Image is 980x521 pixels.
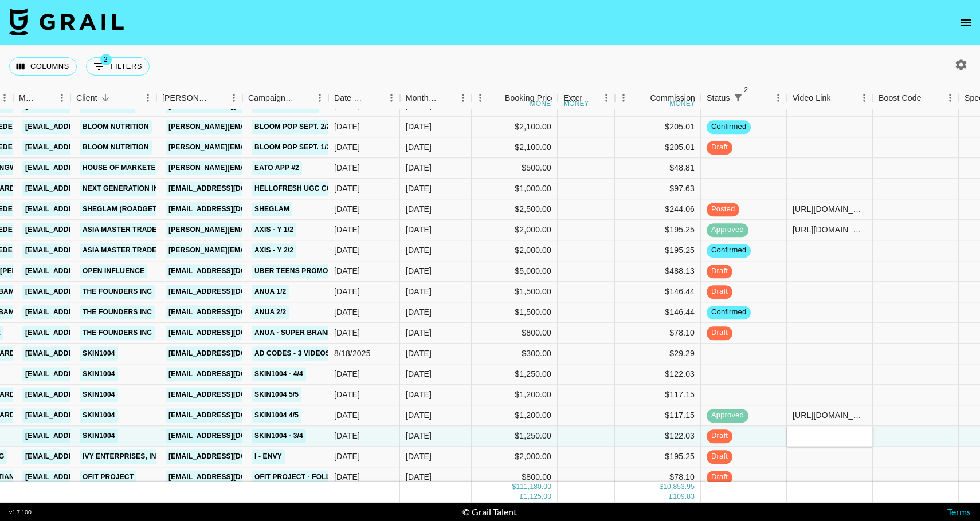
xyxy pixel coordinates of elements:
div: money [563,100,589,107]
a: [EMAIL_ADDRESS][DOMAIN_NAME] [166,285,294,299]
a: [EMAIL_ADDRESS][DOMAIN_NAME] [166,305,294,319]
div: Client [70,87,156,109]
div: money [530,100,556,107]
button: Show filters [86,57,150,76]
div: Sep '25 [406,183,432,195]
div: Client [76,87,97,109]
button: Menu [615,89,632,106]
a: [EMAIL_ADDRESS][DOMAIN_NAME] [166,408,294,423]
div: https://www.tiktok.com/@kaylangracehedenskog/video/7546758121390132511 [793,224,867,236]
div: 8/21/2025 [334,266,360,277]
div: $205.01 [615,137,701,158]
a: Bloom Nutrition [80,140,152,155]
a: AXIS - Y 2/2 [252,243,296,258]
a: [EMAIL_ADDRESS][DOMAIN_NAME] [166,202,294,216]
div: Sep '25 [406,142,432,153]
button: Sort [582,90,598,106]
a: Bloom Pop Sept. 1/2 [252,140,334,155]
div: $48.81 [615,158,701,179]
div: 8/11/2025 [334,204,360,215]
a: SKIN1004 [80,388,118,402]
div: $2,000.00 [472,447,558,467]
a: [EMAIL_ADDRESS][DOMAIN_NAME] [22,181,151,196]
div: Manager [13,87,70,109]
a: Skin1004 - 3/4 [252,429,306,443]
a: [EMAIL_ADDRESS][DOMAIN_NAME] [166,470,294,484]
div: $1,500.00 [472,302,558,323]
a: [EMAIL_ADDRESS][DOMAIN_NAME] [22,449,151,464]
div: $300.00 [472,344,558,364]
div: Manager [19,87,37,109]
button: Menu [598,89,615,106]
div: 7/30/2025 [334,451,360,463]
button: Sort [634,90,650,106]
div: 8/25/2025 [334,101,360,112]
div: Sep '25 [406,224,432,236]
div: $117.15 [615,405,701,426]
span: draft [707,472,732,483]
span: confirmed [707,307,751,318]
span: draft [707,143,732,153]
div: Sep '25 [406,101,432,112]
button: open drawer [955,11,978,34]
div: Sep '25 [406,431,432,442]
div: $195.25 [615,220,701,240]
a: [EMAIL_ADDRESS][DOMAIN_NAME] [22,367,151,381]
a: AD Codes - 3 Videos X @Courtneyahoward [252,346,424,361]
button: Sort [489,90,505,106]
span: approved [707,225,748,236]
button: Menu [383,89,400,106]
div: Video Link [793,87,831,109]
span: confirmed [707,122,751,133]
a: SKIN1004 [80,346,118,361]
a: SKIN1004 [80,429,118,443]
div: $244.06 [615,199,701,220]
div: £ [520,492,524,502]
a: Eato App #2 [252,161,302,175]
div: $117.15 [615,385,701,405]
a: [PERSON_NAME][EMAIL_ADDRESS][DOMAIN_NAME] [166,223,352,237]
div: $1,000.00 [472,179,558,199]
div: $ [512,483,516,492]
button: Select columns [9,57,77,76]
a: [EMAIL_ADDRESS][DOMAIN_NAME] [22,140,151,155]
span: draft [707,431,732,442]
div: Sep '25 [406,286,432,298]
a: Ivy Enterprises, Inc. [80,449,166,464]
a: Open Influence [80,264,147,278]
a: Bloom Pop Sept. 2/2 [252,120,334,134]
button: Menu [311,89,328,106]
a: Asia Master Trade Co., Ltd. [80,223,193,237]
div: $122.03 [615,364,701,385]
div: Date Created [328,87,400,109]
a: The Founders Inc [80,326,155,340]
div: 10,853.95 [663,483,695,492]
a: [EMAIL_ADDRESS][DOMAIN_NAME] [22,429,151,443]
div: 7/24/2025 [334,431,360,442]
span: posted [707,204,739,215]
div: Boost Code [873,87,959,109]
div: Month Due [406,87,438,109]
div: Sep '25 [406,245,432,256]
button: Menu [942,89,959,106]
div: 7/24/2025 [334,369,360,380]
div: Booking Price [505,87,555,109]
div: Sep '25 [406,451,432,463]
div: $195.25 [615,447,701,467]
div: $1,500.00 [472,282,558,302]
div: Status [701,87,787,109]
div: Sep '25 [406,307,432,318]
a: [EMAIL_ADDRESS][DOMAIN_NAME] [166,181,294,196]
div: 8/6/2025 [334,121,360,133]
a: Skin1004 4/5 [252,408,301,423]
a: Ofit Project [80,470,136,484]
div: https://www.tiktok.com/@courtneyahoward/video/7545667406828457246 [793,410,867,421]
div: 8/5/2025 [334,224,360,236]
a: [EMAIL_ADDRESS][DOMAIN_NAME] [22,264,151,278]
a: SOJOS Vision [80,99,135,113]
a: [EMAIL_ADDRESS][DOMAIN_NAME] [166,429,294,443]
button: Sort [367,90,383,106]
div: Campaign (Type) [242,87,328,109]
button: Menu [53,89,70,106]
a: [PERSON_NAME][EMAIL_ADDRESS][DOMAIN_NAME] [166,161,352,175]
